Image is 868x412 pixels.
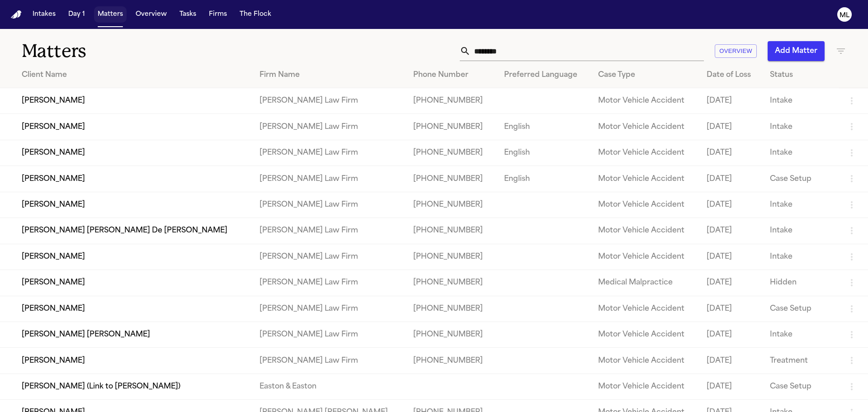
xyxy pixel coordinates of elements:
text: ML [840,12,849,19]
td: [PERSON_NAME] Law Firm [252,166,406,192]
td: [DATE] [699,348,763,374]
td: [PERSON_NAME] Law Firm [252,322,406,347]
button: The Flock [236,6,275,23]
td: Treatment [763,348,839,374]
td: Motor Vehicle Accident [591,296,699,322]
td: [DATE] [699,322,763,347]
button: Intakes [29,6,59,23]
div: Firm Name [259,70,399,81]
td: Intake [763,114,839,140]
td: [PERSON_NAME] Law Firm [252,218,406,244]
td: [PHONE_NUMBER] [406,140,496,166]
button: Firms [205,6,231,23]
td: [DATE] [699,192,763,218]
div: Status [770,70,832,81]
td: Motor Vehicle Accident [591,322,699,347]
td: [PERSON_NAME] Law Firm [252,140,406,166]
td: [DATE] [699,296,763,322]
td: Motor Vehicle Accident [591,166,699,192]
td: [PERSON_NAME] Law Firm [252,244,406,270]
td: [DATE] [699,374,763,399]
button: Day 1 [65,6,89,23]
td: [PERSON_NAME] Law Firm [252,88,406,114]
td: [PHONE_NUMBER] [406,348,496,374]
td: English [497,166,591,192]
td: Medical Malpractice [591,270,699,296]
td: Motor Vehicle Accident [591,374,699,399]
h1: Matters [22,40,262,62]
td: Motor Vehicle Accident [591,192,699,218]
button: Overview [132,6,170,23]
td: [PHONE_NUMBER] [406,270,496,296]
button: Tasks [176,6,200,23]
td: [DATE] [699,140,763,166]
td: [PERSON_NAME] Law Firm [252,270,406,296]
td: [PHONE_NUMBER] [406,322,496,347]
td: [PERSON_NAME] Law Firm [252,348,406,374]
td: Motor Vehicle Accident [591,348,699,374]
td: Intake [763,322,839,347]
td: Intake [763,218,839,244]
td: [PERSON_NAME] Law Firm [252,192,406,218]
td: English [497,140,591,166]
td: [DATE] [699,114,763,140]
button: Matters [94,6,127,23]
button: Add Matter [768,41,825,61]
div: Preferred Language [504,70,584,81]
td: [PHONE_NUMBER] [406,114,496,140]
td: Intake [763,244,839,270]
img: Finch Logo [11,10,22,19]
td: Hidden [763,270,839,296]
a: Home [11,10,22,19]
td: [PHONE_NUMBER] [406,166,496,192]
td: [PHONE_NUMBER] [406,88,496,114]
td: Motor Vehicle Accident [591,218,699,244]
td: Intake [763,140,839,166]
div: Client Name [22,70,245,81]
td: [PERSON_NAME] Law Firm [252,296,406,322]
td: [PHONE_NUMBER] [406,296,496,322]
td: English [497,114,591,140]
td: Motor Vehicle Accident [591,140,699,166]
td: Case Setup [763,166,839,192]
td: [PHONE_NUMBER] [406,244,496,270]
td: [DATE] [699,218,763,244]
div: Date of Loss [707,70,755,81]
td: Motor Vehicle Accident [591,114,699,140]
td: Motor Vehicle Accident [591,244,699,270]
td: Case Setup [763,374,839,399]
td: Easton & Easton [252,374,406,399]
td: [DATE] [699,270,763,296]
td: [DATE] [699,166,763,192]
td: [PHONE_NUMBER] [406,192,496,218]
div: Phone Number [413,70,489,81]
td: [PHONE_NUMBER] [406,218,496,244]
td: Intake [763,88,839,114]
td: [DATE] [699,88,763,114]
td: [PERSON_NAME] Law Firm [252,114,406,140]
td: [DATE] [699,244,763,270]
div: Case Type [598,70,692,81]
td: Motor Vehicle Accident [591,88,699,114]
td: Case Setup [763,296,839,322]
button: Overview [715,44,757,58]
td: Intake [763,192,839,218]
